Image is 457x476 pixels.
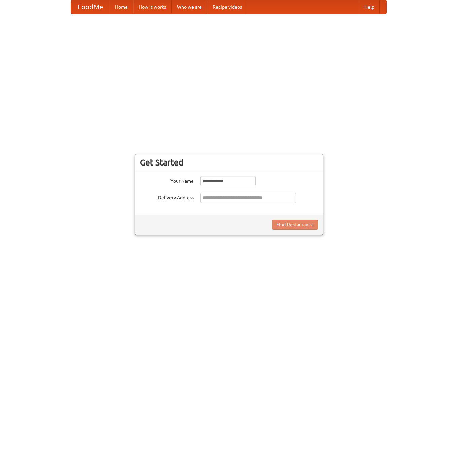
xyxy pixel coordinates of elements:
label: Delivery Address [140,193,194,201]
a: Home [110,0,133,14]
a: Recipe videos [207,0,247,14]
button: Find Restaurants! [272,220,318,230]
a: How it works [133,0,172,14]
a: Who we are [172,0,207,14]
label: Your Name [140,176,194,184]
a: Help [359,0,380,14]
a: FoodMe [71,0,110,14]
h3: Get Started [140,157,318,168]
